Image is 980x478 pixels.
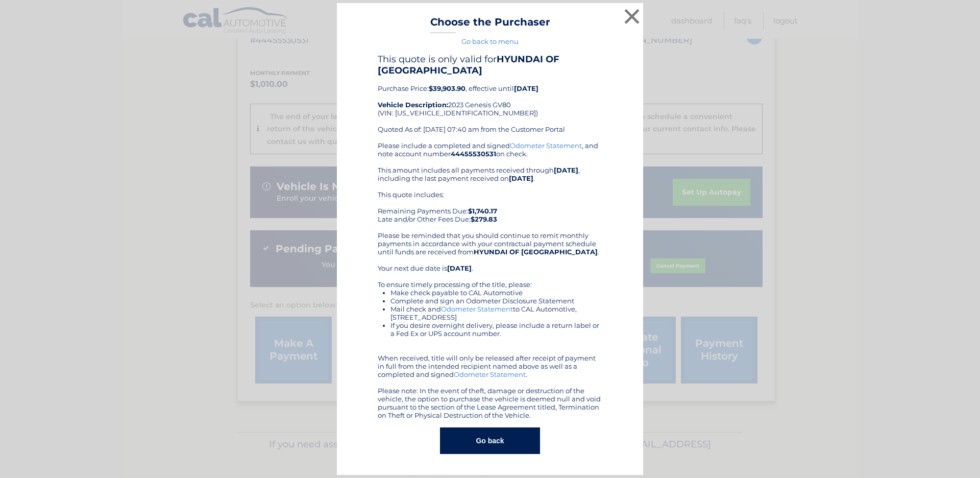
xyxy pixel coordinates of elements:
h3: Choose the Purchaser [430,16,550,34]
li: Complete and sign an Odometer Disclosure Statement [390,297,602,305]
div: Purchase Price: , effective until 2023 Genesis GV80 (VIN: [US_VEHICLE_IDENTIFICATION_NUMBER]) Quo... [378,54,602,141]
li: If you desire overnight delivery, please include a return label or a Fed Ex or UPS account number. [390,321,602,338]
b: $279.83 [471,215,497,223]
a: Go back to menu [461,37,519,45]
b: HYUNDAI OF [GEOGRAPHIC_DATA] [378,54,559,76]
a: Odometer Statement [510,141,582,150]
div: This quote includes: Remaining Payments Due: Late and/or Other Fees Due: [378,190,602,223]
b: [DATE] [509,174,533,182]
div: Please include a completed and signed , and note account number on check. This amount includes al... [378,141,602,419]
li: Make check payable to CAL Automotive [390,289,602,297]
h4: This quote is only valid for [378,54,602,76]
li: Mail check and to CAL Automotive, [STREET_ADDRESS] [390,305,602,321]
a: Odometer Statement [441,305,513,313]
b: 44455530531 [451,150,496,158]
button: × [622,6,642,27]
button: Go back [440,427,540,454]
b: [DATE] [514,84,538,92]
b: [DATE] [554,166,578,174]
strong: Vehicle Description: [378,101,448,109]
a: Odometer Statement [454,370,526,378]
b: HYUNDAI OF [GEOGRAPHIC_DATA] [474,248,598,256]
b: $39,903.90 [429,84,465,92]
b: $1,740.17 [468,207,497,215]
b: [DATE] [447,264,472,272]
